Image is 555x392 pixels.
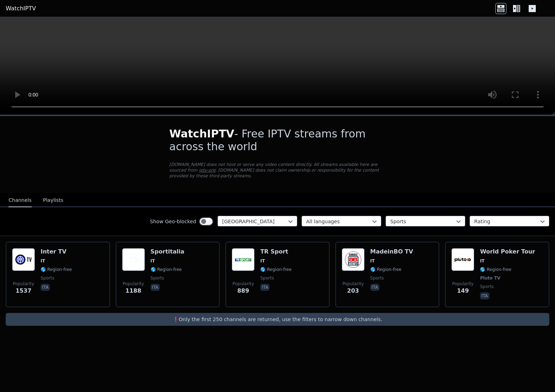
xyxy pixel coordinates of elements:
[151,258,155,264] span: IT
[480,248,535,255] h6: World Poker Tour
[169,162,386,179] p: [DOMAIN_NAME] does not host or serve any video content directly. All streams available here are s...
[125,287,141,295] span: 1188
[123,281,144,287] span: Popularity
[41,248,72,255] h6: Inter TV
[12,248,35,271] img: Inter TV
[480,258,485,264] span: IT
[41,258,45,264] span: IT
[480,267,511,272] span: 🌎 Region-free
[151,267,182,272] span: 🌎 Region-free
[370,284,379,291] p: ita
[13,281,34,287] span: Popularity
[151,275,164,281] span: sports
[342,281,364,287] span: Popularity
[370,267,402,272] span: 🌎 Region-free
[199,168,216,173] a: iptv-org
[232,248,255,271] img: TR Sport
[347,287,359,295] span: 203
[9,316,546,323] p: ❗️Only the first 250 channels are returned, use the filters to narrow down channels.
[260,267,292,272] span: 🌎 Region-free
[122,248,145,271] img: Sportitalia
[342,248,365,271] img: MadeinBO TV
[150,218,196,225] label: Show Geo-blocked
[370,275,384,281] span: sports
[151,248,184,255] h6: Sportitalia
[169,127,386,153] h1: - Free IPTV streams from across the world
[43,194,63,207] button: Playlists
[260,275,274,281] span: sports
[260,284,269,291] p: ita
[451,248,474,271] img: World Poker Tour
[260,248,292,255] h6: TR Sport
[232,281,254,287] span: Popularity
[452,281,473,287] span: Popularity
[9,194,32,207] button: Channels
[6,4,36,13] a: WatchIPTV
[151,284,160,291] p: ita
[41,284,50,291] p: ita
[41,267,72,272] span: 🌎 Region-free
[237,287,249,295] span: 889
[41,275,54,281] span: sports
[457,287,469,295] span: 149
[480,292,489,299] p: ita
[370,248,413,255] h6: MadeinBO TV
[260,258,265,264] span: IT
[370,258,375,264] span: IT
[480,275,500,281] span: Pluto TV
[16,287,32,295] span: 1537
[169,127,235,140] span: WatchIPTV
[480,284,493,289] span: sports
